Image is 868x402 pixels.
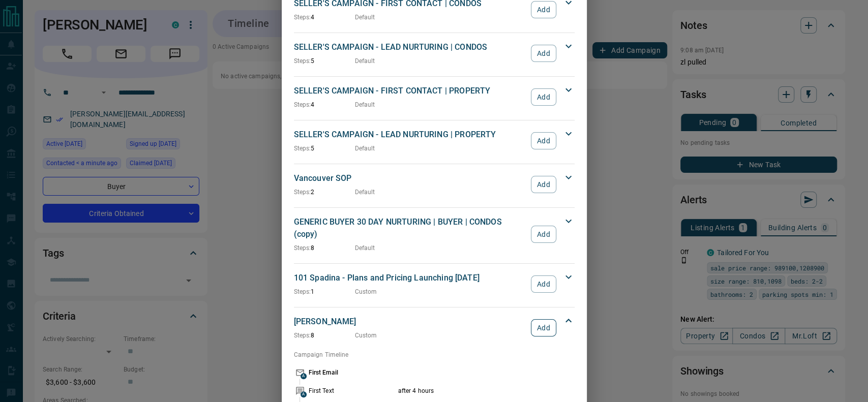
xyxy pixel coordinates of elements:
span: Steps: [294,145,311,152]
p: 5 [294,56,355,66]
p: Default [355,56,375,66]
p: GENERIC BUYER 30 DAY NURTURING | BUYER | CONDOS (copy) [294,216,526,240]
div: Vancouver SOPSteps:2DefaultAdd [294,170,575,199]
p: First Email [309,368,396,377]
p: 4 [294,13,355,22]
p: 8 [294,331,355,340]
p: 8 [294,243,355,253]
p: SELLER'S CAMPAIGN - LEAD NURTURING | PROPERTY [294,129,526,141]
div: 101 Spadina - Plans and Pricing Launching [DATE]Steps:1CustomAdd [294,270,575,298]
p: SELLER'S CAMPAIGN - LEAD NURTURING | CONDOS [294,41,526,53]
div: SELLER'S CAMPAIGN - LEAD NURTURING | CONDOSSteps:5DefaultAdd [294,39,575,68]
p: 1 [294,287,355,296]
div: GENERIC BUYER 30 DAY NURTURING | BUYER | CONDOS (copy)Steps:8DefaultAdd [294,214,575,255]
button: Add [531,319,556,336]
button: Add [531,132,556,149]
span: Steps: [294,244,311,252]
p: SELLER'S CAMPAIGN - FIRST CONTACT | PROPERTY [294,85,526,97]
p: Default [355,188,375,197]
p: Custom [355,287,377,296]
p: Default [355,13,375,22]
button: Add [531,176,556,193]
span: Steps: [294,14,311,21]
div: SELLER'S CAMPAIGN - FIRST CONTACT | PROPERTYSteps:4DefaultAdd [294,83,575,111]
p: Custom [355,331,377,340]
button: Add [531,226,556,243]
span: A [301,373,307,379]
p: [PERSON_NAME] [294,316,526,328]
p: 101 Spadina - Plans and Pricing Launching [DATE] [294,272,526,284]
p: 4 [294,100,355,109]
p: Default [355,100,375,109]
p: 5 [294,144,355,153]
span: Steps: [294,57,311,65]
button: Add [531,275,556,293]
p: Vancouver SOP [294,172,526,184]
div: SELLER'S CAMPAIGN - LEAD NURTURING | PROPERTYSteps:5DefaultAdd [294,127,575,155]
span: Steps: [294,288,311,295]
span: Steps: [294,101,311,108]
button: Add [531,88,556,106]
p: Default [355,243,375,253]
p: Campaign Timeline [294,350,575,359]
span: A [301,391,307,397]
p: First Text [309,386,396,395]
p: 2 [294,188,355,197]
span: Steps: [294,332,311,339]
button: Add [531,45,556,62]
span: Steps: [294,189,311,196]
div: [PERSON_NAME]Steps:8CustomAdd [294,314,575,342]
p: after 4 hours [398,386,543,395]
button: Add [531,1,556,18]
p: Default [355,144,375,153]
